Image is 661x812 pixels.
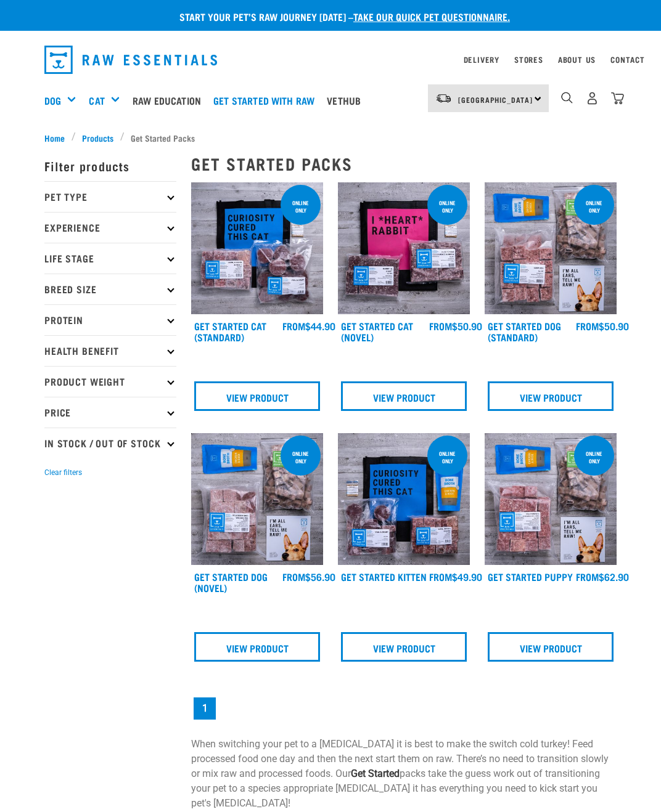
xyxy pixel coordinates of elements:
[429,323,452,328] span: FROM
[44,212,176,243] p: Experience
[44,131,65,144] span: Home
[485,182,617,314] img: NSP Dog Standard Update
[282,320,335,331] div: $44.90
[44,397,176,428] p: Price
[611,92,624,105] img: home-icon@2x.png
[338,433,470,565] img: NSP Kitten Update
[191,433,323,565] img: NSP Dog Novel Update
[129,76,210,125] a: Raw Education
[76,131,120,144] a: Products
[485,433,617,565] img: NPS Puppy Update
[44,131,617,144] nav: breadcrumbs
[281,444,321,470] div: online only
[574,193,614,219] div: online only
[44,181,176,212] p: Pet Type
[435,93,452,104] img: van-moving.png
[488,323,561,339] a: Get Started Dog (Standard)
[44,150,176,181] p: Filter products
[576,320,629,331] div: $50.90
[282,323,305,328] span: FROM
[194,632,320,662] a: View Product
[353,14,510,19] a: take our quick pet questionnaire.
[488,574,573,579] a: Get Started Puppy
[194,381,320,411] a: View Product
[35,41,626,79] nav: dropdown navigation
[351,768,400,779] strong: Get Started
[44,93,61,108] a: Dog
[561,92,573,104] img: home-icon-1@2x.png
[194,574,268,590] a: Get Started Dog (Novel)
[282,571,335,582] div: $56.90
[610,57,645,62] a: Contact
[458,97,533,102] span: [GEOGRAPHIC_DATA]
[429,571,482,582] div: $49.90
[282,574,305,579] span: FROM
[324,76,370,125] a: Vethub
[464,57,499,62] a: Delivery
[89,93,104,108] a: Cat
[194,323,266,339] a: Get Started Cat (Standard)
[82,131,113,144] span: Products
[44,131,72,144] a: Home
[488,632,614,662] a: View Product
[341,574,427,579] a: Get Started Kitten
[191,182,323,314] img: Assortment Of Raw Essential Products For Cats Including, Blue And Black Tote Bag With "Curiosity ...
[488,381,614,411] a: View Product
[281,193,321,219] div: online only
[44,46,217,74] img: Raw Essentials Logo
[429,320,482,331] div: $50.90
[44,243,176,274] p: Life Stage
[341,323,413,339] a: Get Started Cat (Novel)
[191,695,617,722] nav: pagination
[427,193,467,219] div: online only
[558,57,596,62] a: About Us
[44,366,176,397] p: Product Weight
[44,274,176,304] p: Breed Size
[44,335,176,366] p: Health Benefit
[576,574,599,579] span: FROM
[574,444,614,470] div: online only
[194,697,216,720] a: Page 1
[586,92,599,105] img: user.png
[429,574,452,579] span: FROM
[210,76,324,125] a: Get started with Raw
[44,467,82,478] button: Clear filters
[44,304,176,335] p: Protein
[44,428,176,458] p: In Stock / Out Of Stock
[341,381,467,411] a: View Product
[341,632,467,662] a: View Product
[514,57,543,62] a: Stores
[427,444,467,470] div: online only
[338,182,470,314] img: Assortment Of Raw Essential Products For Cats Including, Pink And Black Tote Bag With "I *Heart* ...
[191,154,617,173] h2: Get Started Packs
[576,571,629,582] div: $62.90
[576,323,599,328] span: FROM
